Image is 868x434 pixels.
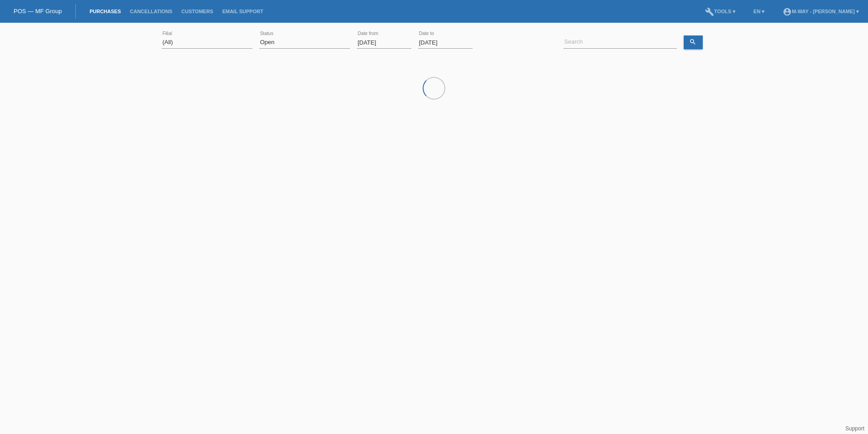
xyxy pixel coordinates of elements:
[749,9,769,14] a: EN ▾
[778,9,863,14] a: account_circlem-way - [PERSON_NAME] ▾
[684,35,703,49] a: search
[218,9,268,14] a: Email Support
[705,7,714,16] i: build
[689,38,696,45] i: search
[845,425,864,432] a: Support
[700,9,740,14] a: buildTools ▾
[14,8,62,15] a: POS — MF Group
[783,7,792,16] i: account_circle
[85,9,125,14] a: Purchases
[125,9,177,14] a: Cancellations
[177,9,218,14] a: Customers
